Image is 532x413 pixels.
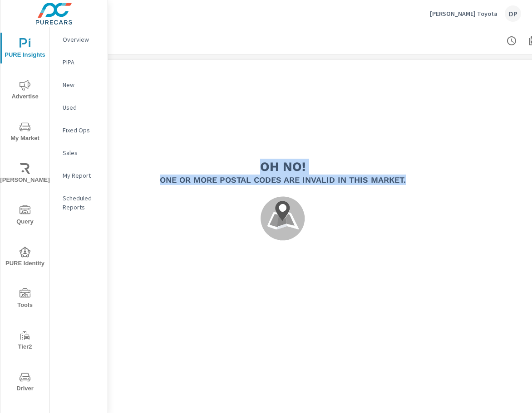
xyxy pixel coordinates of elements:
[50,78,108,92] div: New
[3,80,47,102] span: Advertise
[50,33,108,46] div: Overview
[63,103,100,112] p: Used
[3,288,47,311] span: Tools
[63,35,100,44] p: Overview
[63,148,100,157] p: Sales
[50,55,108,69] div: PIPA
[3,330,47,352] span: Tier2
[63,58,100,67] p: PIPA
[50,146,108,160] div: Sales
[3,121,47,144] span: My Market
[63,126,100,135] p: Fixed Ops
[505,5,521,22] div: DP
[63,194,100,212] p: Scheduled Reports
[3,163,47,185] span: [PERSON_NAME]
[50,169,108,182] div: My Report
[50,123,108,137] div: Fixed Ops
[63,171,100,180] p: My Report
[430,10,498,18] p: [PERSON_NAME] Toyota
[3,205,47,227] span: Query
[160,175,406,185] h5: One or more postal codes are invalid in this Market.
[3,247,47,269] span: PURE Identity
[260,159,305,175] h2: Oh no!
[50,101,108,114] div: Used
[63,80,100,89] p: New
[3,372,47,394] span: Driver
[50,191,108,214] div: Scheduled Reports
[3,38,47,60] span: PURE Insights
